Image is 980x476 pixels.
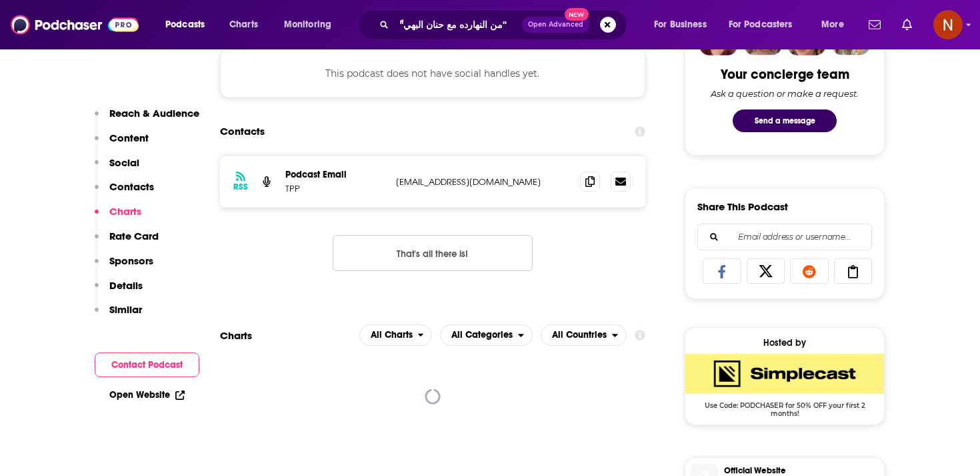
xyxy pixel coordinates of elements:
[95,156,139,181] button: Social
[333,235,533,271] button: Nothing here.
[285,169,385,180] p: Podcast Email
[697,224,872,250] div: Search followers
[933,10,963,39] span: Logged in as AdelNBM
[109,180,154,193] p: Contacts
[109,279,143,292] p: Details
[541,324,627,346] button: open menu
[440,324,533,346] h2: Categories
[95,279,143,304] button: Details
[95,254,153,279] button: Sponsors
[220,329,252,342] h2: Charts
[370,9,640,40] div: Search podcasts, credits, & more...
[371,330,413,340] span: All Charts
[95,230,159,254] button: Rate Card
[109,303,142,316] p: Similar
[747,258,785,284] a: Share on X/Twitter
[396,176,569,188] p: [EMAIL_ADDRESS][DOMAIN_NAME]
[654,15,707,34] span: For Business
[897,13,917,36] a: Show notifications dropdown
[812,14,861,35] button: open menu
[451,330,513,340] span: All Categories
[565,8,589,21] span: New
[284,15,331,34] span: Monitoring
[95,352,199,377] button: Contact Podcast
[109,389,185,401] a: Open Website
[109,254,153,267] p: Sponsors
[109,156,139,169] p: Social
[394,14,522,35] input: Search podcasts, credits, & more...
[109,230,159,242] p: Rate Card
[552,330,607,340] span: All Countries
[95,180,154,205] button: Contacts
[156,14,222,35] button: open menu
[863,13,886,36] a: Show notifications dropdown
[233,182,248,192] h3: RSS
[645,14,723,35] button: open menu
[95,107,199,132] button: Reach & Audience
[711,88,859,99] div: Ask a question or make a request.
[95,205,141,230] button: Charts
[721,66,849,83] div: Your concierge team
[109,205,141,218] p: Charts
[165,15,205,34] span: Podcasts
[933,10,963,39] button: Show profile menu
[275,14,349,35] button: open menu
[440,324,533,346] button: open menu
[697,200,788,213] h3: Share This Podcast
[729,15,793,34] span: For Podcasters
[95,303,142,328] button: Similar
[109,132,149,144] p: Content
[685,337,884,348] div: Hosted by
[834,258,873,284] a: Copy Link
[720,14,812,35] button: open menu
[528,21,583,28] span: Open Advanced
[703,258,741,284] a: Share on Facebook
[933,10,963,39] img: User Profile
[821,15,844,34] span: More
[359,324,433,346] button: open menu
[285,183,385,194] p: TPP
[709,224,861,250] input: Email address or username...
[220,49,645,97] div: This podcast does not have social handles yet.
[359,324,433,346] h2: Platforms
[220,119,265,144] h2: Contacts
[733,109,837,132] button: Send a message
[95,132,149,156] button: Content
[685,354,884,417] a: SimpleCast Deal: Use Code: PODCHASER for 50% OFF your first 2 months!
[109,107,199,120] p: Reach & Audience
[221,14,266,35] a: Charts
[685,354,884,394] img: SimpleCast Deal: Use Code: PODCHASER for 50% OFF your first 2 months!
[11,12,139,37] img: Podchaser - Follow, Share and Rate Podcasts
[541,324,627,346] h2: Countries
[685,394,884,418] span: Use Code: PODCHASER for 50% OFF your first 2 months!
[790,258,829,284] a: Share on Reddit
[522,17,589,33] button: Open AdvancedNew
[229,15,258,34] span: Charts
